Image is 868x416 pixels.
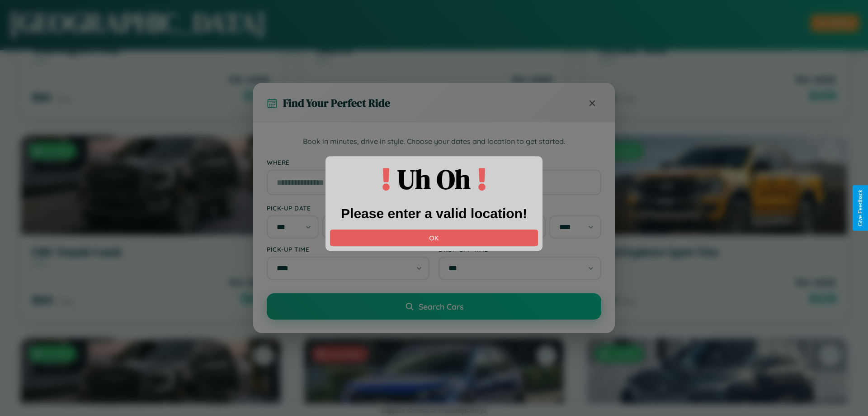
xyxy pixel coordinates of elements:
p: Book in minutes, drive in style. Choose your dates and location to get started. [267,136,601,148]
label: Drop-off Date [439,204,601,212]
label: Drop-off Time [439,245,601,253]
label: Pick-up Time [267,245,429,253]
h3: Find Your Perfect Ride [283,96,390,110]
label: Pick-up Date [267,204,429,212]
span: Search Cars [419,301,463,311]
label: Where [267,158,601,166]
